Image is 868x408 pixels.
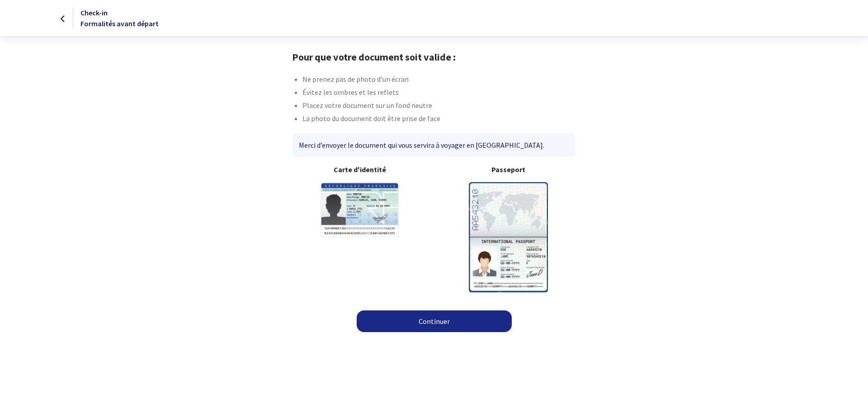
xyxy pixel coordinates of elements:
[441,164,576,175] b: Passeport
[302,74,576,87] li: Ne prenez pas de photo d’un écran
[302,100,576,113] li: Placez votre document sur un fond neutre
[302,113,576,126] li: La photo du document doit être prise de face
[320,182,399,238] img: illuCNI.svg
[292,164,427,175] b: Carte d'identité
[469,182,548,292] img: illuPasseport.svg
[292,133,575,157] div: Merci d’envoyer le document qui vous servira à voyager en [GEOGRAPHIC_DATA].
[292,51,576,63] h1: Pour que votre document soit valide :
[80,8,159,28] span: Check-in Formalités avant départ
[357,310,512,332] a: Continuer
[302,87,576,100] li: Évitez les ombres et les reflets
